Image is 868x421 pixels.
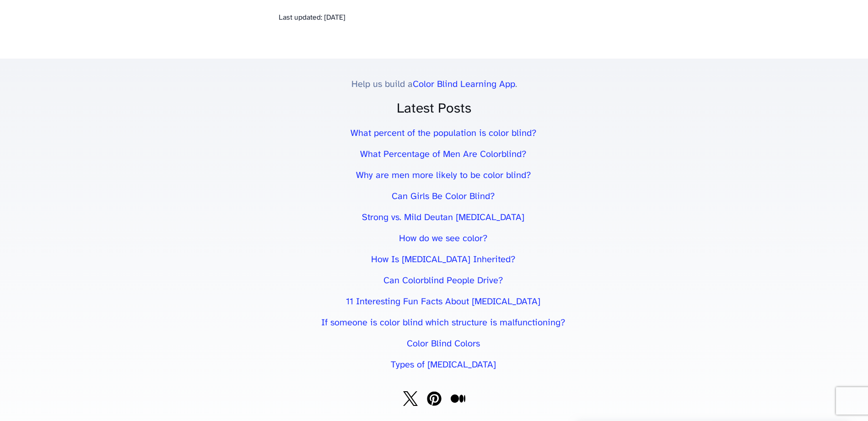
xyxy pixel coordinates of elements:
[413,80,515,89] a: Color Blind Learning App
[356,171,531,180] a: Why are men more likely to be color blind?
[392,192,495,201] a: Can Girls Be Color Blind?
[399,234,487,243] a: How do we see color?
[346,297,540,307] a: 11 Interesting Fun Facts About [MEDICAL_DATA]
[407,339,480,349] a: Color Blind Colors
[391,360,496,370] a: Types of [MEDICAL_DATA]
[279,11,590,24] p: Last updated: [DATE]
[321,318,565,328] a: If someone is color blind which structure is malfunctioning?
[371,255,515,264] a: How Is [MEDICAL_DATA] Inherited?
[9,102,859,117] h3: Latest Posts
[383,276,503,286] a: Can Colorblind People Drive?
[360,150,526,159] a: What Percentage of Men Are Colorblind?
[362,213,524,222] a: Strong vs. Mild Deutan [MEDICAL_DATA]
[350,129,536,138] a: What percent of the population is color blind?
[9,77,859,92] p: Help us build a .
